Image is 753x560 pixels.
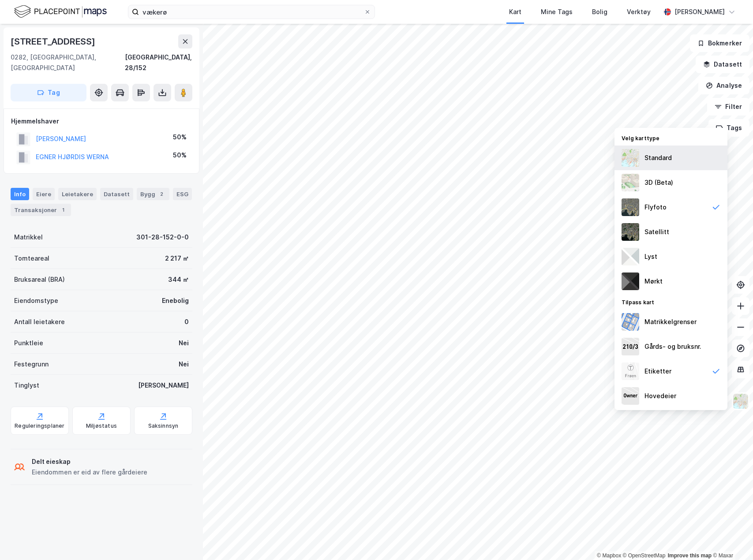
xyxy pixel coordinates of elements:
[644,341,701,352] div: Gårds- og bruksnr.
[644,276,663,287] div: Mørkt
[622,223,639,241] img: 9k=
[125,52,192,73] div: [GEOGRAPHIC_DATA], 28/152
[614,294,727,310] div: Tilpass kart
[644,227,669,237] div: Satellitt
[14,274,65,285] div: Bruksareal (BRA)
[11,188,29,200] div: Info
[732,393,749,410] img: Z
[100,188,133,200] div: Datasett
[173,132,187,142] div: 50%
[509,7,521,17] div: Kart
[32,467,147,478] div: Eiendommen er eid av flere gårdeiere
[168,274,189,285] div: 344 ㎡
[137,188,169,200] div: Bygg
[622,149,639,167] img: Z
[622,174,639,191] img: Z
[668,553,712,559] a: Improve this map
[707,98,749,116] button: Filter
[622,338,639,355] img: cadastreKeys.547ab17ec502f5a4ef2b.jpeg
[622,313,639,331] img: cadastreBorders.cfe08de4b5ddd52a10de.jpeg
[708,119,749,137] button: Tags
[696,56,749,73] button: Datasett
[623,553,666,559] a: OpenStreetMap
[11,204,71,216] div: Transaksjoner
[674,7,725,17] div: [PERSON_NAME]
[162,295,189,306] div: Enebolig
[136,232,189,243] div: 301-28-152-0-0
[627,7,651,17] div: Verktøy
[14,253,49,264] div: Tomteareal
[148,422,179,429] div: Saksinnsyn
[614,130,727,146] div: Velg karttype
[622,248,639,265] img: luj3wr1y2y3+OchiMxRmMxRlscgabnMEmZ7DJGWxyBpucwSZnsMkZbHIGm5zBJmewyRlscgabnMEmZ7DJGWxyBpucwSZnsMkZ...
[184,317,189,327] div: 0
[14,317,65,327] div: Antall leietakere
[622,273,639,290] img: nCdM7BzjoCAAAAAElFTkSuQmCC
[541,7,573,17] div: Mine Tags
[157,190,166,198] div: 2
[173,188,192,200] div: ESG
[14,295,58,306] div: Eiendomstype
[58,188,97,200] div: Leietakere
[690,34,749,52] button: Bokmerker
[644,317,697,327] div: Matrikkelgrenser
[644,366,671,377] div: Etiketter
[179,359,189,370] div: Nei
[14,4,107,19] img: logo.f888ab2527a4732fd821a326f86c7f29.svg
[11,52,125,73] div: 0282, [GEOGRAPHIC_DATA], [GEOGRAPHIC_DATA]
[138,380,189,391] div: [PERSON_NAME]
[173,150,187,161] div: 50%
[14,359,49,370] div: Festegrunn
[11,34,97,49] div: [STREET_ADDRESS]
[644,202,667,213] div: Flyfoto
[698,77,749,94] button: Analyse
[597,553,621,559] a: Mapbox
[11,116,192,127] div: Hjemmelshaver
[139,5,364,19] input: Søk på adresse, matrikkel, gårdeiere, leietakere eller personer
[644,177,673,188] div: 3D (Beta)
[644,153,672,163] div: Standard
[592,7,607,17] div: Bolig
[59,205,67,214] div: 1
[33,188,55,200] div: Eiere
[165,253,189,264] div: 2 217 ㎡
[179,338,189,348] div: Nei
[86,422,117,429] div: Miljøstatus
[11,84,86,101] button: Tag
[622,198,639,216] img: Z
[15,422,64,429] div: Reguleringsplaner
[709,518,753,560] iframe: Chat Widget
[14,380,39,391] div: Tinglyst
[14,338,43,348] div: Punktleie
[644,391,676,401] div: Hovedeier
[622,387,639,405] img: majorOwner.b5e170eddb5c04bfeeff.jpeg
[622,362,639,380] img: Z
[14,232,43,243] div: Matrikkel
[32,456,147,467] div: Delt eieskap
[644,251,657,262] div: Lyst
